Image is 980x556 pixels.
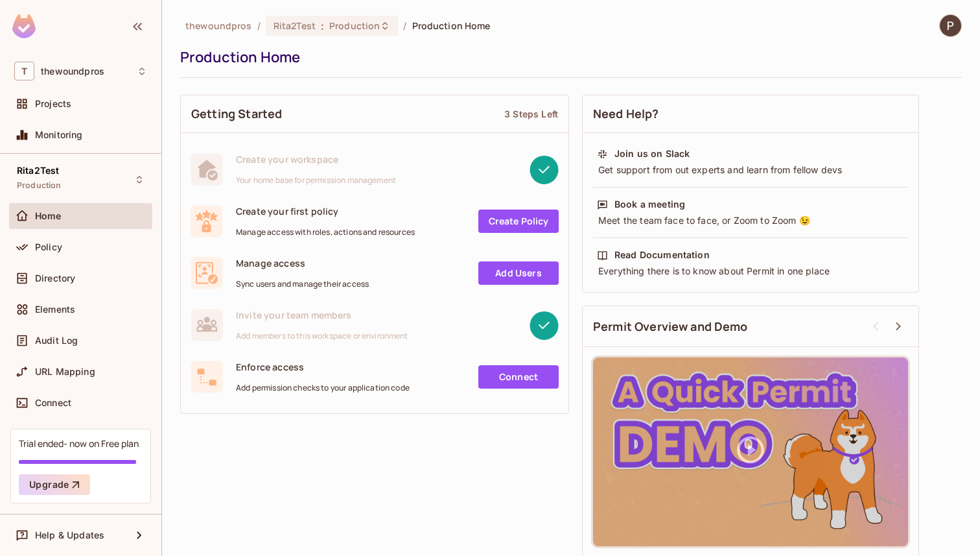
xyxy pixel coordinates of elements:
div: Everything there is to know about Permit in one place [597,265,904,278]
span: Create your first policy [236,205,415,217]
span: Add permission checks to your application code [236,383,410,393]
span: Production Home [412,19,491,32]
span: Permit Overview and Demo [593,319,748,335]
li: / [403,19,406,32]
img: SReyMgAAAABJRU5ErkJggg== [12,14,36,38]
span: Rita2Test [17,165,59,176]
li: / [257,19,261,32]
span: Audit Log [35,335,78,346]
span: Need Help? [593,106,659,122]
span: Getting Started [191,106,282,122]
button: Upgrade [19,474,90,495]
span: Projects [35,99,71,109]
div: Get support from out experts and learn from fellow devs [597,163,904,176]
span: Your home base for permission management [236,175,396,186]
span: Add members to this workspace or environment [236,331,408,341]
span: Sync users and manage their access [236,279,369,289]
span: : [320,21,325,31]
div: 3 Steps Left [504,108,558,120]
span: URL Mapping [35,367,95,377]
div: Trial ended- now on Free plan [19,437,139,450]
span: Production [17,180,62,191]
span: Create your workspace [236,153,396,165]
span: Invite your team members [236,309,408,321]
div: Meet the team face to face, or Zoom to Zoom 😉 [597,214,904,227]
span: Help & Updates [35,530,104,540]
span: Monitoring [35,130,83,140]
div: Production Home [180,47,955,67]
a: Create Policy [478,210,559,233]
span: Manage access [236,257,369,269]
span: Home [35,211,62,221]
div: Read Documentation [614,248,710,261]
span: T [14,62,34,80]
span: Rita2Test [274,19,316,32]
div: Book a meeting [614,198,685,211]
a: Connect [478,365,559,389]
span: Enforce access [236,361,410,373]
span: Elements [35,304,75,315]
img: Paige Devey [940,15,961,36]
div: Join us on Slack [614,147,690,160]
span: Production [329,19,380,32]
span: Policy [35,242,62,252]
span: Connect [35,398,71,408]
a: Add Users [478,261,559,285]
span: the active workspace [185,19,252,32]
span: Manage access with roles, actions and resources [236,227,415,237]
span: Workspace: thewoundpros [41,66,104,77]
span: Directory [35,273,75,284]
